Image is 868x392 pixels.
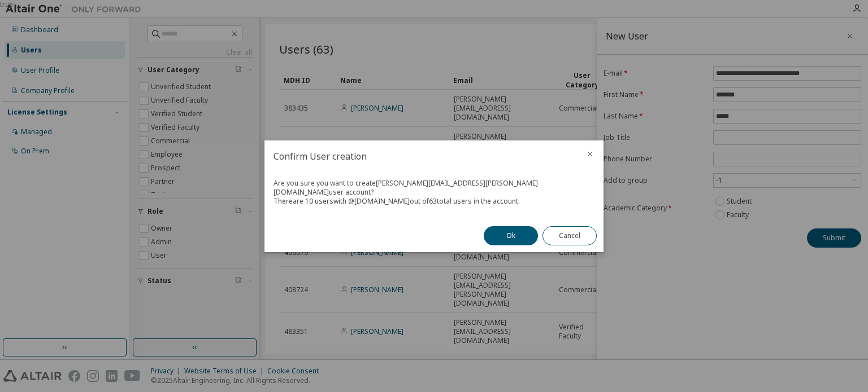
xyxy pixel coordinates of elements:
[484,226,538,245] button: Ok
[542,226,597,245] button: Cancel
[274,179,594,197] div: Are you sure you want to create [PERSON_NAME][EMAIL_ADDRESS][PERSON_NAME][DOMAIN_NAME] user account?
[274,197,594,206] div: There are 10 users with @ [DOMAIN_NAME] out of 63 total users in the account.
[264,140,576,172] h2: Confirm User creation
[585,149,594,158] button: close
